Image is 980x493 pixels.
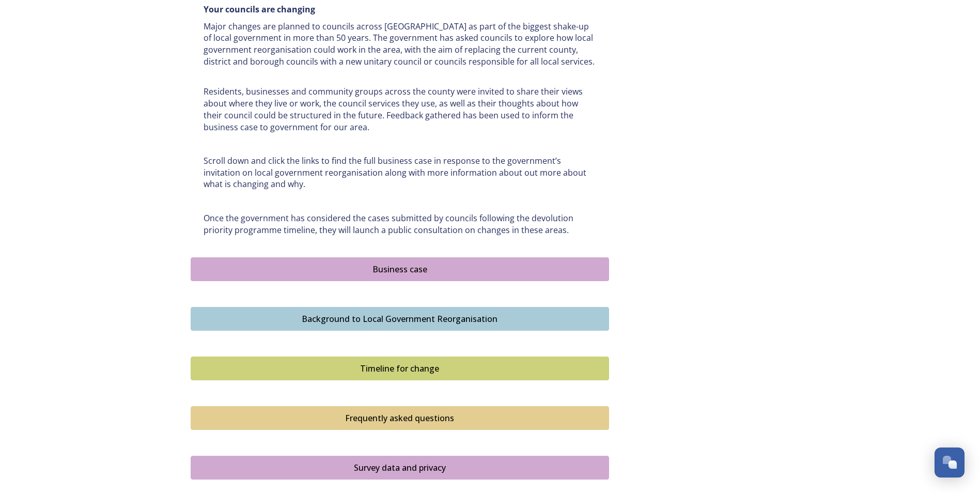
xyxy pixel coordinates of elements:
p: Major changes are planned to councils across [GEOGRAPHIC_DATA] as part of the biggest shake-up of... [204,21,596,68]
button: Open Chat [935,448,965,477]
p: Once the government has considered the cases submitted by councils following the devolution prior... [204,212,596,236]
p: Residents, businesses and community groups across the county were invited to share their views ab... [204,86,596,133]
div: Business case [196,263,603,275]
button: Background to Local Government Reorganisation [191,307,609,331]
div: Frequently asked questions [196,412,603,424]
button: Survey data and privacy [191,456,609,480]
div: Background to Local Government Reorganisation [196,313,603,325]
div: Survey data and privacy [196,461,603,474]
button: Business case [191,257,609,281]
div: Timeline for change [196,362,603,375]
button: Frequently asked questions [191,406,609,430]
p: Scroll down and click the links to find the full business case in response to the government’s in... [204,155,596,190]
button: Timeline for change [191,357,609,380]
strong: Your councils are changing [204,4,315,15]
